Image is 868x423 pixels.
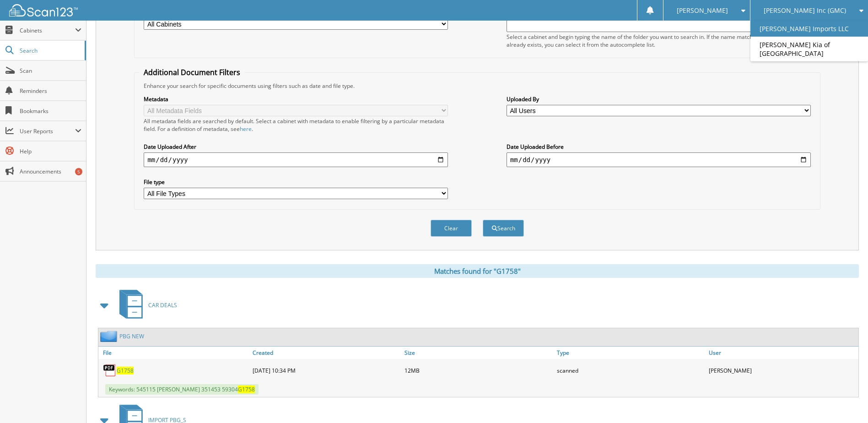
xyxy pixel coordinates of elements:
span: Reminders [20,87,81,95]
a: [PERSON_NAME] Imports LLC [750,21,868,37]
legend: Additional Document Filters [139,67,245,77]
a: G1758 [117,367,134,374]
a: File [98,347,250,359]
img: PDF.png [103,363,117,377]
a: Size [402,347,554,359]
label: Date Uploaded Before [507,143,811,151]
img: folder2.png [100,331,119,342]
div: [DATE] 10:34 PM [250,361,402,380]
div: Matches found for "G1758" [96,264,859,278]
span: CAR DEALS [148,301,177,309]
div: scanned [555,361,706,380]
a: User [706,347,858,359]
a: Type [555,347,706,359]
input: start [144,152,448,167]
span: [PERSON_NAME] [677,8,728,13]
span: Search [20,47,80,54]
button: Search [483,220,524,237]
iframe: Chat Widget [822,379,868,423]
a: CAR DEALS [114,287,177,323]
span: [PERSON_NAME] Inc (GMC) [764,8,846,13]
span: Cabinets [20,27,75,34]
label: Uploaded By [507,95,811,103]
a: [PERSON_NAME] Kia of [GEOGRAPHIC_DATA] [750,37,868,61]
span: Announcements [20,168,81,175]
a: Created [250,347,402,359]
label: File type [144,178,448,186]
a: PBG NEW [119,332,144,340]
span: Help [20,147,81,155]
div: 12MB [402,361,554,380]
label: Date Uploaded After [144,143,448,151]
div: Enhance your search for specific documents using filters such as date and file type. [139,82,815,90]
a: here [240,125,252,133]
span: Keywords: 545115 [PERSON_NAME] 351453 59304 [105,384,259,395]
span: G1758 [238,385,255,393]
span: User Reports [20,127,75,135]
span: Bookmarks [20,107,81,115]
div: Select a cabinet and begin typing the name of the folder you want to search in. If the name match... [507,33,811,49]
button: Clear [431,220,472,237]
span: Scan [20,67,81,75]
img: scan123-logo-white.svg [9,4,78,16]
label: Metadata [144,95,448,103]
div: 5 [75,168,82,175]
div: All metadata fields are searched by default. Select a cabinet with metadata to enable filtering b... [144,117,448,133]
input: end [507,152,811,167]
div: [PERSON_NAME] [706,361,858,380]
